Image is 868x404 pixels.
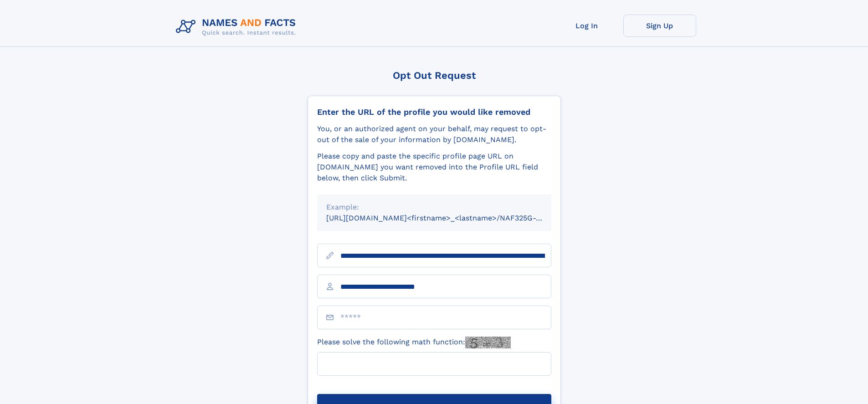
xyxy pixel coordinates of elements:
[172,15,303,39] img: Logo Names and Facts
[317,123,551,145] div: You, or an authorized agent on your behalf, may request to opt-out of the sale of your informatio...
[308,70,561,81] div: Opt Out Request
[317,107,551,117] div: Enter the URL of the profile you would like removed
[326,202,542,213] div: Example:
[326,214,569,222] small: [URL][DOMAIN_NAME]<firstname>_<lastname>/NAF325G-xxxxxxxx
[550,15,623,37] a: Log In
[623,15,696,37] a: Sign Up
[317,151,551,184] div: Please copy and paste the specific profile page URL on [DOMAIN_NAME] you want removed into the Pr...
[317,337,511,348] label: Please solve the following math function:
